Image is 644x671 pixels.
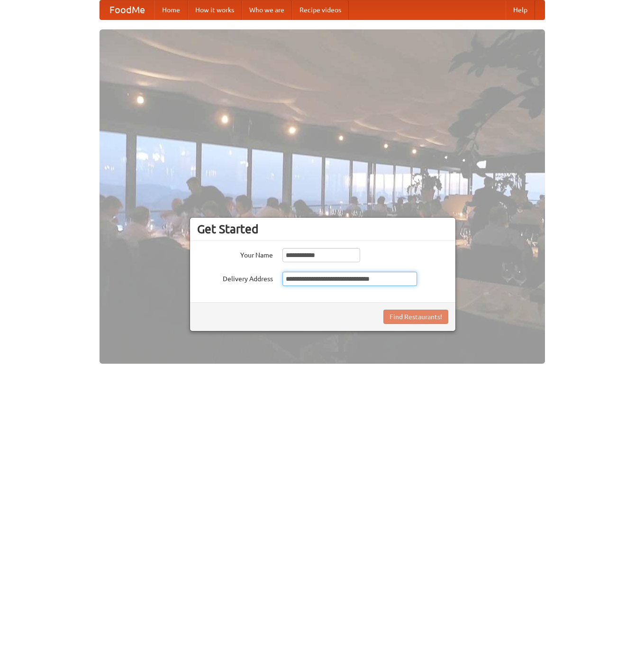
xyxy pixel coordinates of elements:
[197,248,273,260] label: Your Name
[506,0,535,19] a: Help
[154,0,188,19] a: Home
[100,0,154,19] a: FoodMe
[197,222,448,236] h3: Get Started
[197,272,273,284] label: Delivery Address
[383,310,448,324] button: Find Restaurants!
[292,0,349,19] a: Recipe videos
[242,0,292,19] a: Who we are
[188,0,242,19] a: How it works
